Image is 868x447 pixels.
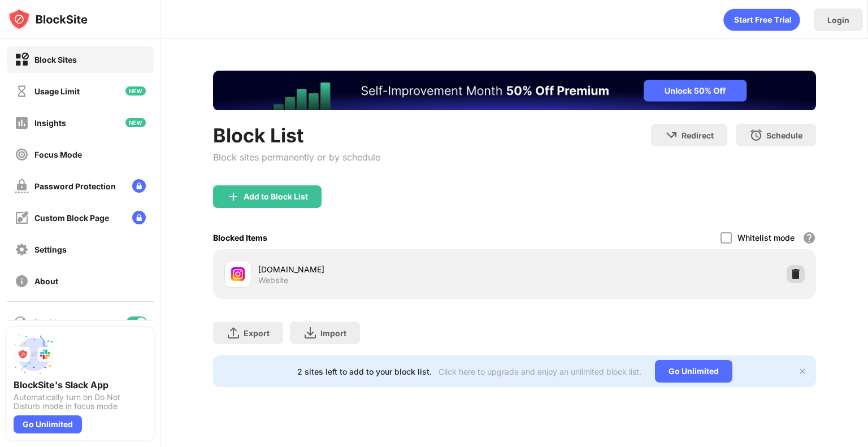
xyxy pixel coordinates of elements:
img: favicons [231,267,245,281]
div: Block Sites [34,55,77,64]
img: block-on.svg [15,53,29,67]
div: Blocked Items [213,233,267,242]
div: Settings [34,245,67,254]
div: Add to Block List [244,192,308,201]
img: new-icon.svg [125,118,146,127]
img: insights-off.svg [15,116,29,130]
div: Focus Mode [34,150,82,159]
img: push-slack.svg [14,334,54,375]
div: animation [723,8,800,31]
div: BlockSite's Slack App [14,379,147,390]
img: settings-off.svg [15,242,29,257]
img: password-protection-off.svg [15,179,29,193]
div: Export [244,328,270,338]
div: 2 sites left to add to your block list. [297,367,432,376]
img: customize-block-page-off.svg [15,211,29,225]
img: blocking-icon.svg [14,315,27,329]
div: Login [827,15,849,25]
div: Go Unlimited [655,360,732,383]
img: about-off.svg [15,274,29,288]
div: Block List [213,124,380,147]
img: time-usage-off.svg [15,84,29,98]
img: lock-menu.svg [132,179,146,193]
iframe: Banner [213,71,816,110]
div: [DOMAIN_NAME] [258,263,514,275]
img: focus-off.svg [15,147,29,162]
div: Usage Limit [34,86,80,96]
div: Insights [34,118,66,128]
div: Redirect [682,131,714,140]
div: Password Protection [34,181,116,191]
div: About [34,276,58,286]
div: Schedule [766,131,802,140]
div: Custom Block Page [34,213,109,223]
div: Block sites permanently or by schedule [213,151,380,163]
div: Go Unlimited [14,415,82,433]
img: x-button.svg [798,367,807,376]
div: Website [258,275,288,285]
div: Automatically turn on Do Not Disturb mode in focus mode [14,393,147,411]
div: Whitelist mode [737,233,795,242]
img: logo-blocksite.svg [8,8,88,31]
div: Blocking [34,318,66,327]
div: Import [320,328,346,338]
div: Click here to upgrade and enjoy an unlimited block list. [439,367,641,376]
img: lock-menu.svg [132,211,146,224]
img: new-icon.svg [125,86,146,96]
